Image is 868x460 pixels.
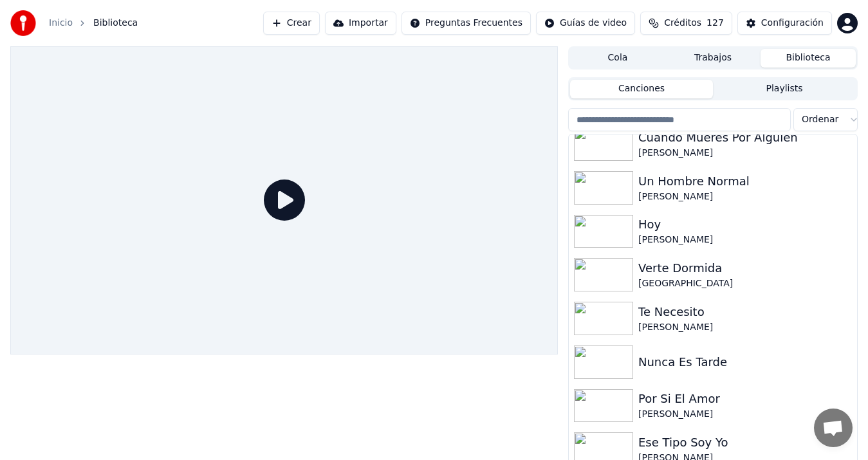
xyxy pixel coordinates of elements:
[570,80,713,98] button: Canciones
[10,10,36,36] img: youka
[638,234,852,246] div: [PERSON_NAME]
[49,17,73,30] a: Inicio
[761,49,856,68] button: Biblioteca
[570,49,665,68] button: Cola
[93,17,138,30] span: Biblioteca
[536,12,635,35] button: Guías de video
[638,277,852,290] div: [GEOGRAPHIC_DATA]
[802,113,838,126] span: Ordenar
[402,12,531,35] button: Preguntas Frecuentes
[638,408,852,421] div: [PERSON_NAME]
[814,409,853,447] div: Chat abierto
[638,390,852,408] div: Por Si El Amor
[638,129,852,147] div: Cuando Mueres Por Alguien
[664,17,701,30] span: Créditos
[638,216,852,234] div: Hoy
[761,17,824,30] div: Configuración
[638,321,852,334] div: [PERSON_NAME]
[638,434,852,452] div: Ese Tipo Soy Yo
[665,49,761,68] button: Trabajos
[737,12,832,35] button: Configuración
[638,172,852,190] div: Un Hombre Normal
[638,303,852,321] div: Te Necesito
[263,12,320,35] button: Crear
[713,80,856,98] button: Playlists
[49,17,138,30] nav: breadcrumb
[638,147,852,160] div: [PERSON_NAME]
[638,190,852,203] div: [PERSON_NAME]
[638,259,852,277] div: Verte Dormida
[325,12,396,35] button: Importar
[638,353,852,371] div: Nunca Es Tarde
[706,17,724,30] span: 127
[640,12,732,35] button: Créditos127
